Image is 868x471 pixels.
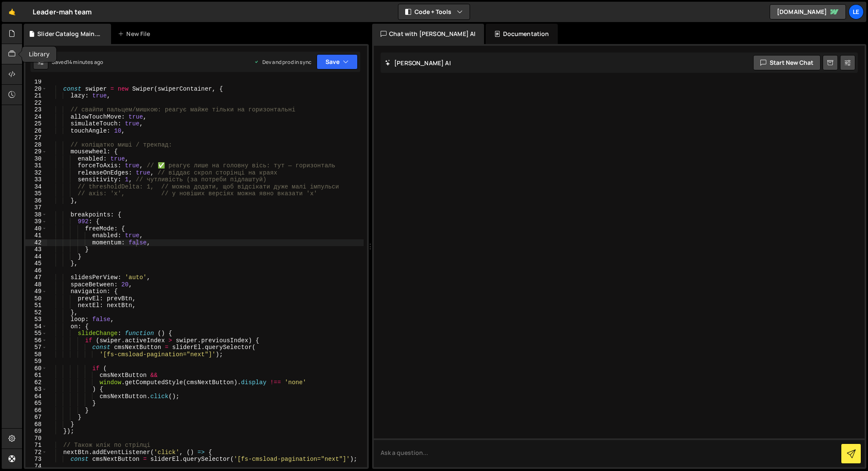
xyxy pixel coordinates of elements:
[25,106,47,114] div: 23
[25,225,47,233] div: 40
[25,358,47,365] div: 59
[25,86,47,93] div: 20
[25,456,47,463] div: 73
[25,92,47,100] div: 21
[254,58,312,66] div: Dev and prod in sync
[25,421,47,428] div: 68
[398,4,470,19] button: Code + Tools
[372,24,484,44] div: Chat with [PERSON_NAME] AI
[25,295,47,302] div: 50
[25,162,47,169] div: 31
[25,148,47,155] div: 29
[770,4,846,19] a: [DOMAIN_NAME]
[25,288,47,295] div: 49
[25,330,47,337] div: 55
[25,183,47,191] div: 34
[25,176,47,183] div: 33
[25,442,47,449] div: 71
[317,54,358,69] button: Save
[25,386,47,393] div: 63
[849,4,864,19] a: Le
[25,400,47,407] div: 65
[385,59,451,67] h2: [PERSON_NAME] AI
[25,281,47,288] div: 48
[25,463,47,470] div: 74
[25,428,47,435] div: 69
[25,393,47,400] div: 64
[25,114,47,121] div: 24
[25,141,47,149] div: 28
[118,30,153,38] div: New File
[22,47,56,62] div: Library
[25,435,47,442] div: 70
[25,218,47,225] div: 39
[2,2,22,22] a: 🤙
[25,232,47,239] div: 41
[25,379,47,386] div: 62
[25,204,47,211] div: 37
[25,407,47,414] div: 66
[486,24,557,44] div: Documentation
[25,190,47,197] div: 35
[25,302,47,309] div: 51
[25,246,47,253] div: 43
[25,267,47,274] div: 46
[25,351,47,358] div: 58
[25,316,47,323] div: 53
[25,253,47,260] div: 44
[25,134,47,141] div: 27
[25,127,47,135] div: 26
[52,58,103,66] div: Saved
[25,239,47,247] div: 42
[25,274,47,281] div: 47
[25,344,47,351] div: 57
[753,55,821,70] button: Start new chat
[25,365,47,372] div: 60
[25,414,47,421] div: 67
[37,30,101,38] div: Slider Catalog Main.js
[25,337,47,344] div: 56
[25,449,47,456] div: 72
[67,58,103,66] div: 14 minutes ago
[25,120,47,127] div: 25
[25,260,47,267] div: 45
[25,155,47,163] div: 30
[25,323,47,330] div: 54
[25,197,47,205] div: 36
[25,211,47,219] div: 38
[33,7,92,17] div: Leader-mah team
[25,169,47,177] div: 32
[25,372,47,379] div: 61
[25,100,47,107] div: 22
[25,309,47,316] div: 52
